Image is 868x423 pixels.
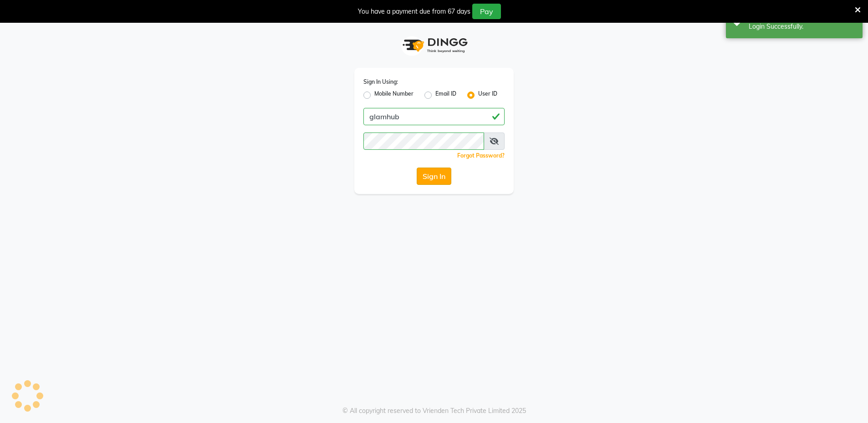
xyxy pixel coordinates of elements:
button: Pay [472,4,501,19]
label: Email ID [435,90,456,101]
button: Sign In [417,168,451,185]
div: Login Successfully. [749,22,856,31]
div: You have a payment due from 67 days [358,7,470,16]
label: Mobile Number [374,90,414,101]
input: Username [363,108,505,125]
input: Username [363,133,484,150]
img: logo1.svg [398,32,470,59]
label: User ID [478,90,497,101]
a: Forgot Password? [457,152,505,159]
label: Sign In Using: [363,78,398,86]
